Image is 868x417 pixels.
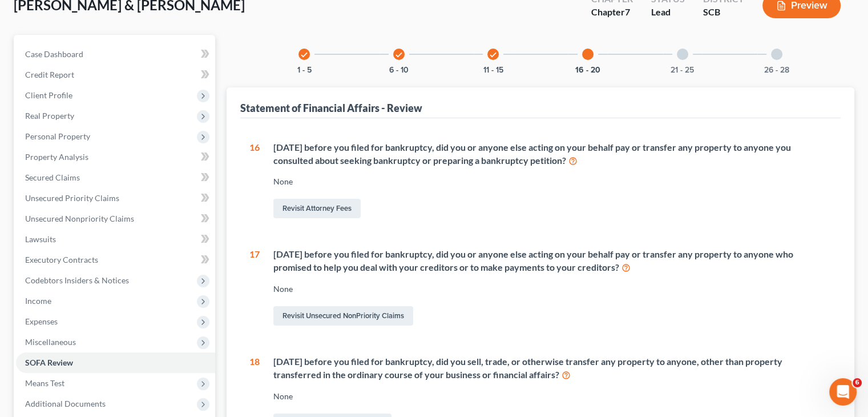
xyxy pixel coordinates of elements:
a: Lawsuits [16,229,215,250]
a: Credit Report [16,65,215,85]
span: Client Profile [25,90,72,100]
span: Executory Contracts [25,255,98,264]
a: Executory Contracts [16,250,215,270]
div: [DATE] before you filed for bankruptcy, did you or anyone else acting on your behalf pay or trans... [273,248,831,274]
i: check [395,51,403,59]
a: Revisit Attorney Fees [273,199,361,218]
button: 26 - 28 [764,66,789,74]
div: [DATE] before you filed for bankruptcy, did you sell, trade, or otherwise transfer any property t... [273,355,831,382]
div: 16 [249,141,260,221]
span: Miscellaneous [25,337,76,347]
div: None [273,176,831,187]
button: 16 - 20 [575,66,600,74]
div: 17 [249,248,260,328]
span: Codebtors Insiders & Notices [25,275,129,285]
div: SCB [703,6,744,19]
i: check [489,51,497,59]
span: Means Test [25,378,64,388]
span: SOFA Review [25,358,73,367]
span: Expenses [25,316,58,326]
button: 21 - 25 [671,66,694,74]
div: Lead [651,6,685,19]
div: None [273,283,831,295]
div: Statement of Financial Affairs - Review [240,101,422,115]
div: [DATE] before you filed for bankruptcy, did you or anyone else acting on your behalf pay or trans... [273,141,831,167]
a: Case Dashboard [16,44,215,65]
span: Personal Property [25,131,90,141]
span: Unsecured Priority Claims [25,193,119,203]
a: Unsecured Nonpriority Claims [16,209,215,229]
iframe: Intercom live chat [829,378,857,406]
span: Unsecured Nonpriority Claims [25,214,134,223]
span: Income [25,296,51,306]
a: Unsecured Priority Claims [16,188,215,209]
i: check [300,51,308,59]
button: 1 - 5 [297,66,312,74]
span: 7 [625,6,630,17]
a: Secured Claims [16,167,215,188]
span: 6 [853,378,862,387]
span: Real Property [25,111,74,121]
span: Secured Claims [25,173,80,182]
a: Property Analysis [16,147,215,167]
span: Credit Report [25,70,74,79]
button: 11 - 15 [483,66,503,74]
a: Revisit Unsecured NonPriority Claims [273,306,413,326]
button: 6 - 10 [389,66,409,74]
span: Additional Documents [25,399,106,408]
a: SOFA Review [16,352,215,373]
span: Lawsuits [25,234,56,244]
span: Property Analysis [25,152,88,162]
div: None [273,391,831,402]
div: Chapter [591,6,633,19]
span: Case Dashboard [25,49,83,59]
